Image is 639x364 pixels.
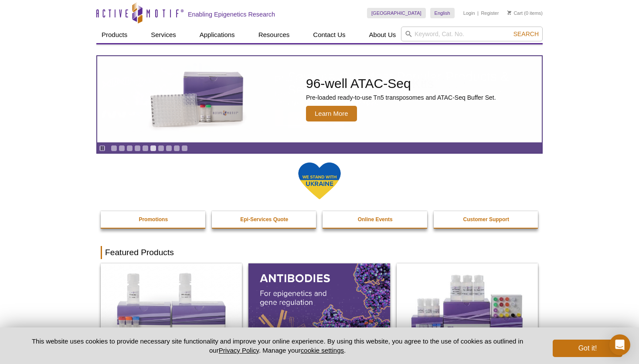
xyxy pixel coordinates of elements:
[166,145,172,152] a: Go to slide 8
[358,216,393,222] strong: Online Events
[97,56,542,142] article: 96-well ATAC-Seq
[308,27,350,43] a: Contact Us
[150,145,156,152] a: Go to slide 6
[481,10,499,16] a: Register
[173,145,180,152] a: Go to slide 9
[99,145,105,152] a: Toggle autoplay
[463,216,509,222] strong: Customer Support
[306,94,496,101] p: Pre-loaded ready-to-use Tn5 transposomes and ATAC-Seq Buffer Set.
[507,10,511,15] img: Your Cart
[298,162,341,200] img: We Stand With Ukraine
[401,27,543,41] input: Keyword, Cat. No.
[507,10,523,16] a: Cart
[434,211,539,228] a: Customer Support
[134,145,141,152] a: Go to slide 4
[397,263,538,349] img: CUT&Tag-IT® Express Assay Kit
[101,246,538,259] h2: Featured Products
[364,27,401,43] a: About Us
[101,263,242,349] img: DNA Library Prep Kit for Illumina
[507,8,543,18] li: (0 items)
[477,8,479,18] li: |
[212,211,317,228] a: Epi-Services Quote
[158,145,164,152] a: Go to slide 7
[188,10,275,18] h2: Enabling Epigenetics Research
[306,77,496,90] h2: 96-well ATAC-Seq
[553,340,622,357] button: Got it!
[463,10,475,16] a: Login
[126,145,133,152] a: Go to slide 3
[143,67,252,132] img: Active Motif Kit photo
[17,337,538,355] p: This website uses cookies to provide necessary site functionality and improve your online experie...
[194,27,240,43] a: Applications
[323,211,428,228] a: Online Events
[301,347,344,354] button: cookie settings
[101,211,206,228] a: Promotions
[111,145,117,152] a: Go to slide 1
[146,27,181,43] a: Services
[119,145,125,152] a: Go to slide 2
[511,30,541,38] button: Search
[96,27,133,43] a: Products
[142,145,149,152] a: Go to slide 5
[219,347,259,354] a: Privacy Policy
[253,27,295,43] a: Resources
[97,56,542,142] a: Active Motif Kit photo 96-well ATAC-Seq Pre-loaded ready-to-use Tn5 transposomes and ATAC-Seq Buf...
[430,8,455,18] a: English
[139,216,168,222] strong: Promotions
[248,263,390,349] img: All Antibodies
[513,30,539,37] span: Search
[367,8,426,18] a: [GEOGRAPHIC_DATA]
[181,145,188,152] a: Go to slide 10
[240,216,288,222] strong: Epi-Services Quote
[306,106,357,121] span: Learn More
[609,334,630,355] div: Open Intercom Messenger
